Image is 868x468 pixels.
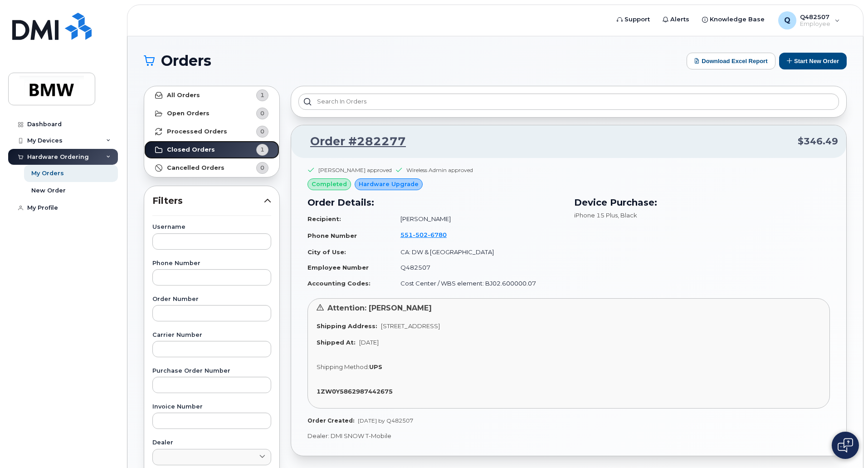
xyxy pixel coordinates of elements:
[307,232,357,239] strong: Phone Number
[152,296,271,302] label: Order Number
[307,248,346,256] strong: City of Use:
[317,363,369,370] span: Shipping Method:
[152,404,271,410] label: Invoice Number
[381,322,440,330] span: [STREET_ADDRESS]
[358,417,413,424] span: [DATE] by Q482507
[838,438,853,453] img: Open chat
[413,231,428,238] span: 502
[167,146,215,153] strong: Closed Orders
[359,339,379,346] span: [DATE]
[260,127,264,136] span: 0
[152,261,271,266] label: Phone Number
[798,135,838,148] span: $346.49
[618,212,637,219] span: , Black
[406,166,473,174] div: Wireless Admin approved
[574,212,618,219] span: iPhone 15 Plus
[299,133,406,150] a: Order #282277
[167,92,200,99] strong: All Orders
[167,128,227,135] strong: Processed Orders
[312,180,347,188] span: completed
[152,332,271,338] label: Carrier Number
[144,159,279,177] a: Cancelled Orders0
[144,86,279,104] a: All Orders1
[307,280,371,287] strong: Accounting Codes:
[574,196,830,209] h3: Device Purchase:
[392,211,563,227] td: [PERSON_NAME]
[307,264,369,271] strong: Employee Number
[144,141,279,159] a: Closed Orders1
[144,104,279,123] a: Open Orders0
[327,304,432,312] span: Attention: [PERSON_NAME]
[167,110,210,117] strong: Open Orders
[298,94,839,110] input: Search in orders
[400,231,458,238] a: 5515026780
[152,224,271,230] label: Username
[260,91,264,99] span: 1
[317,339,356,346] strong: Shipped At:
[317,388,393,395] strong: 1ZW0Y5862987442675
[307,432,830,440] p: Dealer: DMI SNOW T-Mobile
[161,54,211,68] span: Orders
[687,53,775,69] button: Download Excel Report
[317,322,377,330] strong: Shipping Address:
[260,163,264,172] span: 0
[317,388,396,395] a: 1ZW0Y5862987442675
[152,440,271,446] label: Dealer
[369,363,382,370] strong: UPS
[144,123,279,141] a: Processed Orders0
[400,231,447,238] span: 551
[152,194,264,207] span: Filters
[428,231,447,238] span: 6780
[392,260,563,276] td: Q482507
[359,180,419,188] span: Hardware Upgrade
[167,164,224,172] strong: Cancelled Orders
[318,166,392,174] div: [PERSON_NAME] approved
[307,417,354,424] strong: Order Created:
[392,276,563,291] td: Cost Center / WBS element: BJ02.600000.07
[307,215,341,222] strong: Recipient:
[260,145,264,154] span: 1
[152,368,271,374] label: Purchase Order Number
[260,109,264,118] span: 0
[779,53,847,69] button: Start New Order
[392,244,563,260] td: CA: DW & [GEOGRAPHIC_DATA]
[307,196,563,209] h3: Order Details:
